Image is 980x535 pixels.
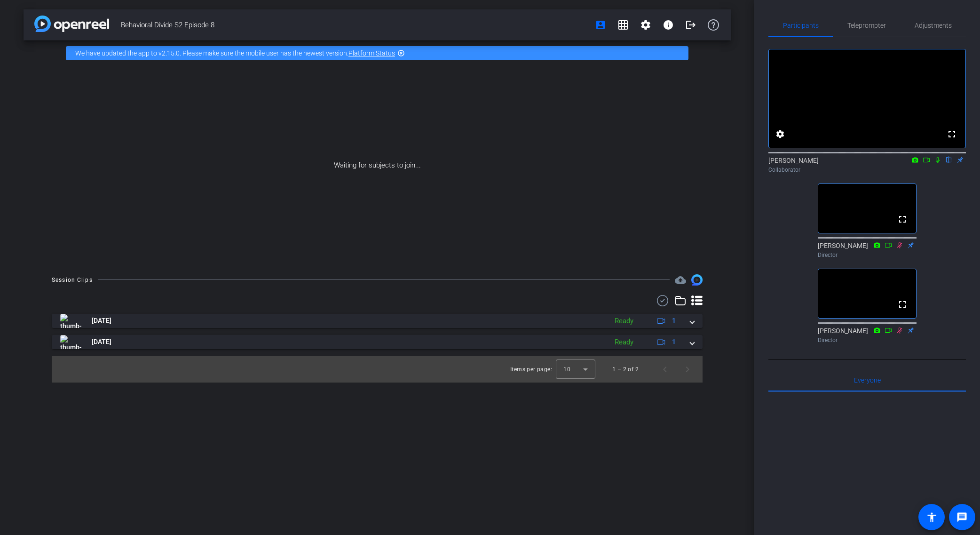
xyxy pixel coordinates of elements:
[60,335,81,349] img: thumb-nail
[818,336,917,344] div: Director
[897,299,908,310] mat-icon: fullscreen
[397,49,405,57] mat-icon: highlight_off
[24,66,731,265] div: Waiting for subjects to join...
[943,155,955,164] mat-icon: flip
[783,22,819,29] span: Participants
[946,128,957,140] mat-icon: fullscreen
[92,316,111,326] span: [DATE]
[654,358,676,381] button: Previous page
[610,337,638,348] div: Ready
[691,274,703,286] img: Session clips
[510,365,552,374] div: Items per page:
[854,377,881,383] span: Everyone
[768,156,966,174] div: [PERSON_NAME]
[60,314,81,328] img: thumb-nail
[92,337,111,347] span: [DATE]
[675,274,686,286] mat-icon: cloud_upload
[676,358,699,381] button: Next page
[663,19,674,31] mat-icon: info
[915,22,952,29] span: Adjustments
[672,337,676,347] span: 1
[672,316,676,326] span: 1
[52,314,703,328] mat-expansion-panel-header: thumb-nail[DATE]Ready1
[818,326,917,344] div: [PERSON_NAME]
[121,16,589,34] span: Behavioral Divide S2 Episode 8
[348,49,395,57] a: Platform Status
[610,316,638,327] div: Ready
[66,46,688,60] div: We have updated the app to v2.15.0. Please make sure the mobile user has the newest version.
[52,275,93,285] div: Session Clips
[818,241,917,259] div: [PERSON_NAME]
[847,22,886,29] span: Teleprompter
[612,365,639,374] div: 1 – 2 of 2
[775,128,786,140] mat-icon: settings
[685,19,696,31] mat-icon: logout
[956,511,968,523] mat-icon: message
[34,16,109,32] img: app-logo
[640,19,651,31] mat-icon: settings
[595,19,606,31] mat-icon: account_box
[818,251,917,259] div: Director
[926,511,937,523] mat-icon: accessibility
[617,19,629,31] mat-icon: grid_on
[675,274,686,286] span: Destinations for your clips
[52,335,703,349] mat-expansion-panel-header: thumb-nail[DATE]Ready1
[897,214,908,225] mat-icon: fullscreen
[768,166,966,174] div: Collaborator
